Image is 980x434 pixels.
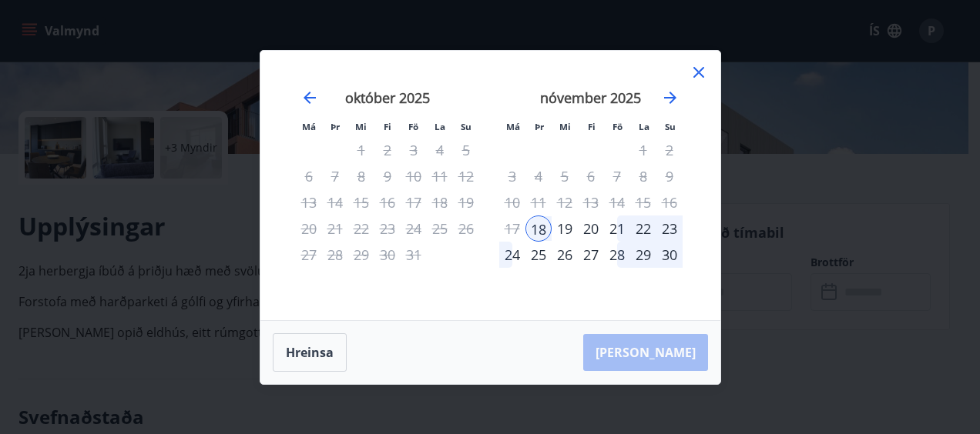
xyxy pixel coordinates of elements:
[499,215,525,242] td: Not available. mánudagur, 17. nóvember 2025
[525,215,552,242] div: 18
[656,242,683,268] td: Choose sunnudagur, 30. nóvember 2025 as your check-out date. It’s available.
[630,215,656,242] td: Choose laugardagur, 22. nóvember 2025 as your check-out date. It’s available.
[384,121,391,132] small: Fi
[630,163,656,189] td: Not available. laugardagur, 8. nóvember 2025
[552,215,578,242] div: 19
[499,163,525,189] td: Not available. mánudagur, 3. nóvember 2025
[525,215,552,242] td: Selected as start date. þriðjudagur, 18. nóvember 2025
[630,242,656,268] td: Choose laugardagur, 29. nóvember 2025 as your check-out date. It’s available.
[525,189,552,215] td: Not available. þriðjudagur, 11. nóvember 2025
[604,242,630,268] td: Choose föstudagur, 28. nóvember 2025 as your check-out date. It’s available.
[427,215,453,242] td: Not available. laugardagur, 25. október 2025
[540,88,641,107] strong: nóvember 2025
[630,137,656,163] td: Not available. laugardagur, 1. nóvember 2025
[302,121,316,132] small: Má
[296,189,322,215] td: Not available. mánudagur, 13. október 2025
[322,215,348,242] td: Not available. þriðjudagur, 21. október 2025
[525,242,552,268] div: 25
[499,242,525,268] div: 24
[604,215,630,242] td: Choose föstudagur, 21. nóvember 2025 as your check-out date. It’s available.
[525,163,552,189] td: Not available. þriðjudagur, 4. nóvember 2025
[552,189,578,215] td: Not available. miðvikudagur, 12. nóvember 2025
[630,242,656,268] div: 29
[453,215,479,242] td: Not available. sunnudagur, 26. október 2025
[552,242,578,268] td: Choose miðvikudagur, 26. nóvember 2025 as your check-out date. It’s available.
[348,137,374,163] td: Not available. miðvikudagur, 1. október 2025
[401,163,427,189] td: Not available. föstudagur, 10. október 2025
[578,215,604,242] div: 20
[296,215,322,242] td: Not available. mánudagur, 20. október 2025
[427,137,453,163] td: Not available. laugardagur, 4. október 2025
[348,163,374,189] td: Not available. miðvikudagur, 8. október 2025
[612,121,623,132] small: Fö
[578,189,604,215] td: Not available. fimmtudagur, 13. nóvember 2025
[639,121,649,132] small: La
[296,163,322,189] td: Not available. mánudagur, 6. október 2025
[435,121,445,132] small: La
[453,137,479,163] td: Not available. sunnudagur, 5. október 2025
[656,189,683,215] td: Not available. sunnudagur, 16. nóvember 2025
[552,163,578,189] td: Not available. miðvikudagur, 5. nóvember 2025
[322,163,348,189] td: Not available. þriðjudagur, 7. október 2025
[656,215,683,242] td: Choose sunnudagur, 23. nóvember 2025 as your check-out date. It’s available.
[273,333,347,372] button: Hreinsa
[578,163,604,189] td: Not available. fimmtudagur, 6. nóvember 2025
[499,189,525,215] td: Not available. mánudagur, 10. nóvember 2025
[348,215,374,242] td: Not available. miðvikudagur, 22. október 2025
[401,242,427,268] td: Not available. föstudagur, 31. október 2025
[322,189,348,215] td: Not available. þriðjudagur, 14. október 2025
[348,189,374,215] td: Not available. miðvikudagur, 15. október 2025
[552,242,578,268] div: 26
[559,121,571,132] small: Mi
[401,215,427,242] td: Not available. föstudagur, 24. október 2025
[665,121,676,132] small: Su
[499,242,525,268] td: Choose mánudagur, 24. nóvember 2025 as your check-out date. It’s available.
[355,121,367,132] small: Mi
[656,137,683,163] td: Not available. sunnudagur, 2. nóvember 2025
[296,242,322,268] td: Not available. mánudagur, 27. október 2025
[525,242,552,268] td: Choose þriðjudagur, 25. nóvember 2025 as your check-out date. It’s available.
[656,163,683,189] td: Not available. sunnudagur, 9. nóvember 2025
[604,242,630,268] div: 28
[535,121,544,132] small: Þr
[578,215,604,242] td: Choose fimmtudagur, 20. nóvember 2025 as your check-out date. It’s available.
[374,215,401,242] td: Not available. fimmtudagur, 23. október 2025
[461,121,472,132] small: Su
[656,215,683,242] div: 23
[374,189,401,215] td: Not available. fimmtudagur, 16. október 2025
[331,121,340,132] small: Þr
[552,215,578,242] td: Choose miðvikudagur, 19. nóvember 2025 as your check-out date. It’s available.
[401,163,427,189] div: Aðeins útritun í boði
[345,88,430,107] strong: október 2025
[322,242,348,268] td: Not available. þriðjudagur, 28. október 2025
[401,189,427,215] td: Not available. föstudagur, 17. október 2025
[656,242,683,268] div: 30
[300,88,319,107] div: Move backward to switch to the previous month.
[374,137,401,163] td: Not available. fimmtudagur, 2. október 2025
[661,88,680,107] div: Move forward to switch to the next month.
[348,242,374,268] td: Not available. miðvikudagur, 29. október 2025
[374,163,401,189] td: Not available. fimmtudagur, 9. október 2025
[427,163,453,189] td: Not available. laugardagur, 11. október 2025
[578,242,604,268] div: 27
[408,121,418,132] small: Fö
[630,215,656,242] div: 22
[578,242,604,268] td: Choose fimmtudagur, 27. nóvember 2025 as your check-out date. It’s available.
[630,189,656,215] td: Not available. laugardagur, 15. nóvember 2025
[506,121,520,132] small: Má
[279,69,702,302] div: Calendar
[453,189,479,215] td: Not available. sunnudagur, 19. október 2025
[588,121,596,132] small: Fi
[453,163,479,189] td: Not available. sunnudagur, 12. október 2025
[401,137,427,163] td: Not available. föstudagur, 3. október 2025
[374,242,401,268] td: Not available. fimmtudagur, 30. október 2025
[604,215,630,242] div: 21
[427,189,453,215] td: Not available. laugardagur, 18. október 2025
[604,163,630,189] td: Not available. föstudagur, 7. nóvember 2025
[604,189,630,215] td: Not available. föstudagur, 14. nóvember 2025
